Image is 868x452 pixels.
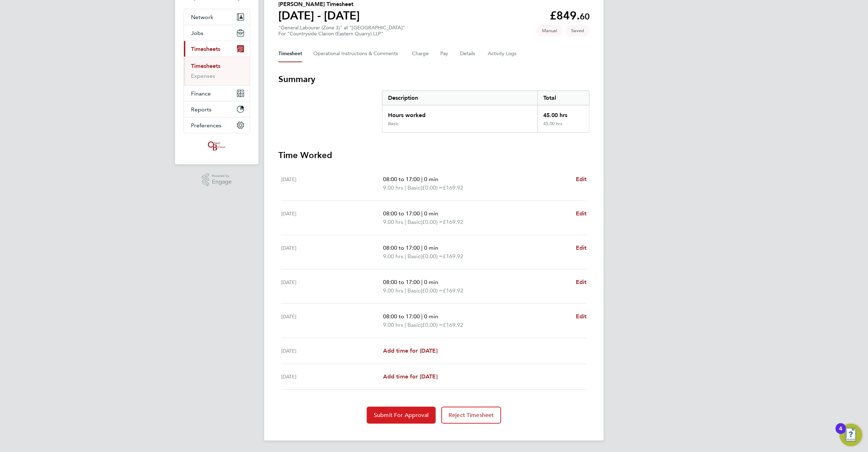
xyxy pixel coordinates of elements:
[405,321,406,328] span: |
[383,372,438,381] a: Add time for [DATE]
[281,175,383,192] div: [DATE]
[441,407,501,424] button: Reject Timesheet
[184,57,250,85] div: Timesheets
[576,279,587,285] span: Edit
[383,279,420,285] span: 08:00 to 17:00
[576,278,587,286] a: Edit
[421,287,443,294] span: (£0.00) =
[191,90,211,97] span: Finance
[424,176,438,182] span: 0 min
[424,313,438,320] span: 0 min
[278,31,405,37] div: For "Countryside Clarion (Eastern Quarry) LLP"
[424,210,438,217] span: 0 min
[421,244,423,251] span: |
[421,184,443,191] span: (£0.00) =
[383,347,438,354] span: Add time for [DATE]
[382,91,590,133] div: Summary
[576,175,587,184] a: Edit
[184,41,250,57] button: Timesheets
[443,287,463,294] span: £169.92
[449,412,494,419] span: Reject Timesheet
[576,244,587,251] span: Edit
[383,321,403,328] span: 9.00 hrs
[407,252,421,261] span: Basic
[405,219,406,225] span: |
[460,45,476,62] button: Details
[580,11,590,22] span: 60
[191,122,221,129] span: Preferences
[184,102,250,117] button: Reports
[191,30,203,36] span: Jobs
[576,244,587,252] a: Edit
[184,9,250,25] button: Network
[407,218,421,226] span: Basic
[440,45,449,62] button: Pay
[191,46,220,52] span: Timesheets
[443,321,463,328] span: £169.92
[184,25,250,41] button: Jobs
[278,45,302,62] button: Timesheet
[212,173,232,179] span: Powered by
[405,184,406,191] span: |
[383,176,420,182] span: 08:00 to 17:00
[421,219,443,225] span: (£0.00) =
[184,140,250,152] a: Go to home page
[536,25,563,36] span: This timesheet was manually created.
[278,25,405,37] div: "General Labourer (Zone 3)" at "[GEOGRAPHIC_DATA]"
[421,176,423,182] span: |
[388,121,399,127] div: Basic
[405,287,406,294] span: |
[412,45,429,62] button: Charge
[184,86,250,101] button: Finance
[538,121,589,132] div: 45.00 hrs
[424,244,438,251] span: 0 min
[840,424,862,446] button: Open Resource Center, 4 new notifications
[407,321,421,329] span: Basic
[383,210,420,217] span: 08:00 to 17:00
[383,373,438,380] span: Add time for [DATE]
[374,412,429,419] span: Submit For Approval
[488,45,517,62] button: Activity Logs
[278,150,590,161] h3: Time Worked
[424,279,438,285] span: 0 min
[421,210,423,217] span: |
[367,407,436,424] button: Submit For Approval
[281,278,383,295] div: [DATE]
[550,9,590,22] app-decimal: £849.
[576,176,587,182] span: Edit
[383,347,438,355] a: Add time for [DATE]
[576,210,587,217] span: Edit
[383,313,420,320] span: 08:00 to 17:00
[407,286,421,295] span: Basic
[538,105,589,121] div: 45.00 hrs
[443,253,463,260] span: £169.92
[405,253,406,260] span: |
[383,244,420,251] span: 08:00 to 17:00
[383,184,403,191] span: 9.00 hrs
[281,312,383,329] div: [DATE]
[576,209,587,218] a: Edit
[383,253,403,260] span: 9.00 hrs
[421,253,443,260] span: (£0.00) =
[191,73,215,79] a: Expenses
[383,287,403,294] span: 9.00 hrs
[576,312,587,321] a: Edit
[184,117,250,133] button: Preferences
[212,179,232,185] span: Engage
[202,173,232,186] a: Powered byEngage
[382,105,538,121] div: Hours worked
[191,63,220,69] a: Timesheets
[191,14,213,21] span: Network
[576,313,587,320] span: Edit
[407,184,421,192] span: Basic
[421,279,423,285] span: |
[421,321,443,328] span: (£0.00) =
[443,184,463,191] span: £169.92
[281,347,383,355] div: [DATE]
[191,106,212,113] span: Reports
[278,74,590,85] h3: Summary
[281,209,383,226] div: [DATE]
[421,313,423,320] span: |
[443,219,463,225] span: £169.92
[382,91,538,105] div: Description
